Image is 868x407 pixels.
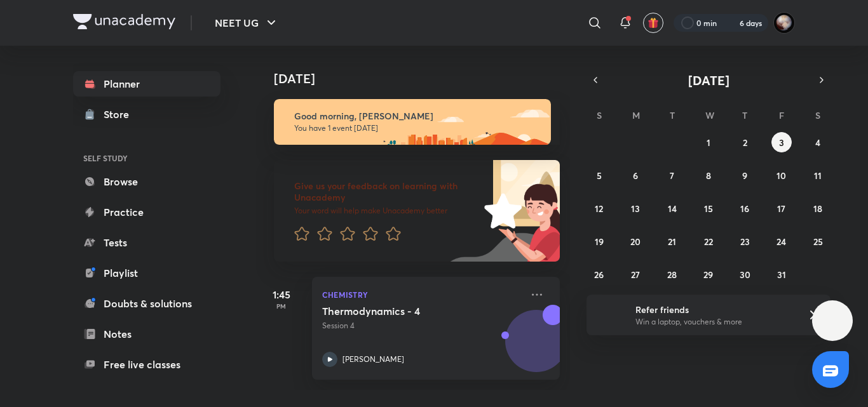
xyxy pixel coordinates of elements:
[589,231,609,251] button: October 19, 2025
[771,264,792,284] button: October 31, 2025
[73,352,220,377] a: Free live classes
[706,170,711,182] abbr: October 8, 2025
[735,198,755,218] button: October 16, 2025
[773,12,795,34] img: Swarit
[704,203,713,215] abbr: October 15, 2025
[631,269,640,281] abbr: October 27, 2025
[771,132,792,152] button: October 3, 2025
[771,165,792,185] button: October 10, 2025
[813,203,822,215] abbr: October 18, 2025
[274,71,573,86] h4: [DATE]
[735,132,755,152] button: October 2, 2025
[648,17,659,29] img: avatar
[662,231,682,251] button: October 21, 2025
[735,165,755,185] button: October 9, 2025
[668,236,676,248] abbr: October 21, 2025
[597,170,602,182] abbr: October 5, 2025
[322,305,480,317] h5: Thermodynamics - 4
[73,71,220,97] a: Planner
[825,313,840,328] img: ttu
[73,199,220,225] a: Practice
[670,170,674,182] abbr: October 7, 2025
[777,203,785,215] abbr: October 17, 2025
[662,165,682,185] button: October 7, 2025
[667,269,677,281] abbr: October 28, 2025
[808,132,828,152] button: October 4, 2025
[490,305,560,392] img: unacademy
[207,10,287,36] button: NEET UG
[815,137,820,149] abbr: October 4, 2025
[707,137,710,149] abbr: October 1, 2025
[342,354,404,365] p: [PERSON_NAME]
[808,231,828,251] button: October 25, 2025
[322,320,522,331] p: Session 4
[740,269,750,281] abbr: October 30, 2025
[597,109,602,121] abbr: Sunday
[631,203,640,215] abbr: October 13, 2025
[604,71,813,89] button: [DATE]
[73,230,220,255] a: Tests
[662,264,682,284] button: October 28, 2025
[698,198,719,218] button: October 15, 2025
[595,203,603,215] abbr: October 12, 2025
[740,236,750,248] abbr: October 23, 2025
[668,203,677,215] abbr: October 14, 2025
[294,110,539,122] h6: Good morning, [PERSON_NAME]
[703,269,713,281] abbr: October 29, 2025
[698,165,719,185] button: October 8, 2025
[698,231,719,251] button: October 22, 2025
[688,72,729,89] span: [DATE]
[815,109,820,121] abbr: Saturday
[735,264,755,284] button: October 30, 2025
[322,287,522,302] p: Chemistry
[625,264,646,284] button: October 27, 2025
[294,180,480,203] h6: Give us your feedback on learning with Unacademy
[256,287,307,302] h5: 1:45
[589,264,609,284] button: October 26, 2025
[73,321,220,347] a: Notes
[633,170,638,182] abbr: October 6, 2025
[594,269,604,281] abbr: October 26, 2025
[589,165,609,185] button: October 5, 2025
[776,170,786,182] abbr: October 10, 2025
[814,170,822,182] abbr: October 11, 2025
[771,231,792,251] button: October 24, 2025
[73,14,175,32] a: Company Logo
[589,198,609,218] button: October 12, 2025
[73,14,175,29] img: Company Logo
[635,316,792,328] p: Win a laptop, vouchers & more
[735,231,755,251] button: October 23, 2025
[625,165,646,185] button: October 6, 2025
[625,231,646,251] button: October 20, 2025
[705,109,714,121] abbr: Wednesday
[294,123,539,133] p: You have 1 event [DATE]
[104,107,137,122] div: Store
[597,302,622,328] img: referral
[776,236,786,248] abbr: October 24, 2025
[670,109,675,121] abbr: Tuesday
[73,147,220,169] h6: SELF STUDY
[73,291,220,316] a: Doubts & solutions
[742,109,747,121] abbr: Thursday
[724,17,737,29] img: streak
[73,260,220,286] a: Playlist
[743,137,747,149] abbr: October 2, 2025
[808,165,828,185] button: October 11, 2025
[73,102,220,127] a: Store
[441,160,560,262] img: feedback_image
[632,109,640,121] abbr: Monday
[779,137,784,149] abbr: October 3, 2025
[274,99,551,145] img: morning
[595,236,604,248] abbr: October 19, 2025
[294,206,480,216] p: Your word will help make Unacademy better
[742,170,747,182] abbr: October 9, 2025
[635,303,792,316] h6: Refer friends
[808,198,828,218] button: October 18, 2025
[698,132,719,152] button: October 1, 2025
[779,109,784,121] abbr: Friday
[771,198,792,218] button: October 17, 2025
[630,236,641,248] abbr: October 20, 2025
[256,302,307,310] p: PM
[698,264,719,284] button: October 29, 2025
[777,269,786,281] abbr: October 31, 2025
